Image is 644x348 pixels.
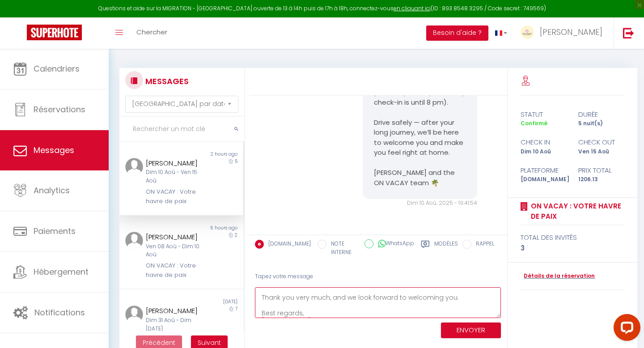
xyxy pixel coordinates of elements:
a: ... [PERSON_NAME] [514,17,614,49]
pre: Hi Annelies, Got it — I’ve let [PERSON_NAME] know, and she’ll be there to welcome you exceptional... [374,37,466,188]
iframe: LiveChat chat widget [606,310,644,348]
span: 5 [235,158,237,165]
div: Dim 10 Aoû [515,148,572,156]
label: Modèles [434,240,458,258]
div: 2 hours ago [181,151,243,158]
span: [PERSON_NAME] [540,26,602,38]
span: Chercher [136,27,167,37]
img: ... [125,306,143,323]
div: durée [572,109,630,120]
span: Analytics [34,185,70,196]
span: Réservations [34,104,85,115]
span: Hébergement [34,266,89,277]
div: total des invités [521,232,624,243]
div: statut [515,109,572,120]
img: ... [521,25,534,39]
div: Prix total [572,165,630,176]
div: [PERSON_NAME] [146,158,206,169]
button: ENVOYER [441,323,501,338]
div: Tapez votre message [255,266,501,288]
span: Messages [34,144,74,156]
div: 1206.13 [572,175,630,184]
label: WhatsApp [373,239,414,249]
button: Besoin d'aide ? [426,25,488,41]
span: Suivant [198,338,221,347]
span: 7 [235,306,237,312]
input: Rechercher un mot clé [119,117,244,142]
span: Paiements [34,225,76,237]
img: ... [125,158,143,176]
div: Dim 10 Aoû - Ven 15 Aoû [146,168,206,185]
div: ON VACAY : Votre havre de paix [146,261,206,280]
h3: MESSAGES [143,71,189,91]
span: Précédent [143,338,175,347]
a: Chercher [130,17,174,49]
div: check out [572,137,630,148]
div: ON VACAY : Votre havre de paix [146,187,206,206]
a: Détails de la réservation [521,272,595,280]
div: Ven 15 Aoû [572,148,630,156]
img: Super Booking [27,25,82,40]
span: Calendriers [34,63,80,74]
span: Confirmé [521,119,547,127]
div: check in [515,137,572,148]
div: [PERSON_NAME] [146,306,206,316]
div: 5 nuit(s) [572,119,630,128]
div: Ven 08 Aoû - Dim 10 Aoû [146,242,206,259]
span: 2 [235,232,237,238]
img: logout [623,27,634,38]
div: 6 hours ago [181,225,243,232]
div: [PERSON_NAME] [146,232,206,242]
a: en cliquant ici [394,4,431,12]
label: NOTE INTERNE [326,240,358,257]
div: [DOMAIN_NAME] [515,175,572,184]
div: Dim 10 Aoû. 2025 - 19:41:54 [363,199,477,208]
img: ... [125,232,143,250]
div: Dim 31 Aoû - Dim [DATE] [146,316,206,333]
label: [DOMAIN_NAME] [264,240,311,250]
span: Notifications [34,307,85,318]
div: Plateforme [515,165,572,176]
div: 3 [521,243,624,254]
div: [DATE] [181,298,243,306]
label: RAPPEL [471,240,494,250]
a: ON VACAY : Votre havre de paix [528,201,624,222]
